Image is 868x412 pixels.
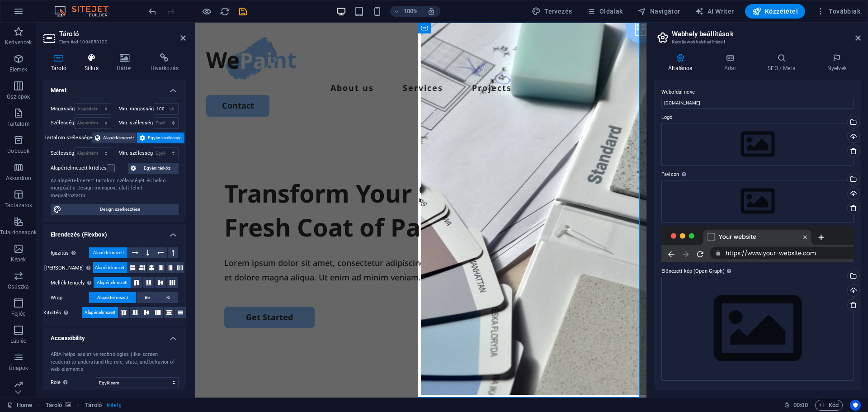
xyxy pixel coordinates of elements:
span: Alapértelmezett [97,292,128,303]
button: Alapértelmezett [92,133,137,143]
button: Navigátor [634,4,684,19]
button: Kód [815,400,843,411]
h3: Elem #ed-1004853122 [59,38,168,46]
label: Mellék tengely [51,278,94,289]
span: Navigátor [637,7,680,16]
button: AI Writer [691,4,738,19]
span: Alapértelmezett [95,262,126,273]
label: Alapértelmezett kitöltés [51,163,107,174]
button: Egyéni térköz [128,163,179,174]
span: 00 00 [793,400,807,411]
p: Képek [11,256,26,263]
button: 100% [390,6,422,17]
h4: Elrendezés (Flexbox) [43,224,186,240]
h2: Webhely beállítások [672,30,861,38]
label: Min. magasság [118,106,154,111]
button: Tervezés [528,4,576,19]
button: Alapértelmezett [89,292,136,303]
p: Tartalom [7,120,30,128]
p: Táblázatok [5,202,32,209]
h4: Hivatkozás [143,53,186,72]
p: Lábléc [10,337,27,345]
h4: Stílus [77,53,109,72]
div: Válasszon fájlokat a fájlkezelőből, a szabadon elérhető képek közül, vagy töltsön fel fájlokat [661,180,854,223]
label: Weboldal neve [661,87,854,98]
span: AI Writer [695,7,734,16]
span: Alapértelmezett [85,307,115,318]
i: Átméretezés esetén automatikusan beállítja a nagyítási szintet a választott eszköznek megfelelően. [427,7,435,15]
span: Közzététel [752,7,798,16]
p: Fejléc [11,310,26,317]
button: Usercentrics [850,400,861,411]
button: save [237,6,248,17]
h3: Kezelje webhelybeállításait [672,38,843,46]
p: Űrlapok [9,365,28,372]
i: Ez az elem hátteret tartalmaz [66,403,71,407]
button: Közzététel [745,4,805,19]
label: Favicon [661,169,854,180]
label: Min. szélesség [118,120,153,125]
input: Név... [661,98,854,109]
p: Akkordion [6,175,31,182]
span: Egyéni szélesség [148,133,182,143]
h6: 100% [404,6,418,17]
span: Tervezés [532,7,572,16]
span: Kód [819,400,839,411]
i: Visszavonás: Késhetlen betöltés megváltoztatása (Ctrl+Z) [147,6,158,17]
div: Válasszon fájlokat a fájlkezelőből, a szabadon elérhető képek közül, vagy töltsön fel fájlokat [661,277,854,380]
span: Kattintson a kijelöléshez. Dupla kattintás az szerkesztéshez [46,400,62,411]
div: Tervezés (Ctrl+Alt+Y) [528,4,576,19]
label: Wrap [51,293,89,303]
span: Továbbiak [816,7,860,16]
label: Szélesség [51,151,74,156]
h6: Munkamenet idő [784,400,808,411]
span: . hide-lg [105,400,122,411]
label: Min. szélesség [118,151,153,156]
button: Egyéni szélesség [137,133,184,143]
i: Mentés (Ctrl+S) [238,6,248,17]
span: Alapértelmezett [103,133,134,143]
span: Ki [166,292,170,303]
button: Design szerkesztése [51,204,179,215]
button: Alapértelmezett [94,277,130,288]
button: Be [137,292,158,303]
button: undo [147,6,158,17]
label: Előnézeti kép (Open Graph) [661,266,854,277]
h4: Tároló [43,53,77,72]
label: Igazítás [51,248,89,259]
button: Alapértelmezett [93,262,127,273]
button: reload [219,6,230,17]
span: Alapértelmezett [93,247,124,258]
h4: Méret [43,80,186,96]
span: Be [145,292,150,303]
nav: breadcrumb [46,400,122,411]
span: Role [51,377,70,388]
p: Elemek [9,66,28,73]
span: : [800,402,801,408]
button: Alapértelmezett [89,247,127,258]
div: ARIA helps assistive technologies (like screen readers) to understand the role, state, and behavi... [51,351,179,374]
h4: Háttér [109,53,143,72]
button: Továbbiak [812,4,864,19]
button: Oldalak [583,4,626,19]
span: Alapértelmezett [97,277,127,288]
button: Alapértelmezett [82,307,118,318]
label: Logó [661,112,854,123]
h4: Általános [654,53,710,72]
p: Oszlopok [7,93,30,100]
h4: Nyelvek [813,53,861,72]
p: Dobozok [7,147,29,155]
span: Design szerkesztése [64,204,176,215]
img: Editor Logo [52,6,120,17]
label: Kitöltés [43,308,82,318]
button: Kattintson ide az előnézeti módból való kilépéshez és a szerkesztés folytatásához [201,6,212,17]
a: Kattintson a kijelölés megszüntetéséhez. Dupla kattintás az oldalak megnyitásához [7,400,32,411]
h4: Accessibility [43,327,186,344]
span: Kattintson a kijelöléshez. Dupla kattintás az szerkesztéshez [85,400,102,411]
label: Szélesség [51,120,74,125]
h4: Adat [710,53,754,72]
h4: SEO / Meta [754,53,813,72]
p: Csúszka [8,283,29,290]
div: Az alapértelmezett tartalom szélességét és belső margóját a Design menüpont alatt lehet megváltoz... [51,177,179,200]
label: [PERSON_NAME] [44,263,93,274]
